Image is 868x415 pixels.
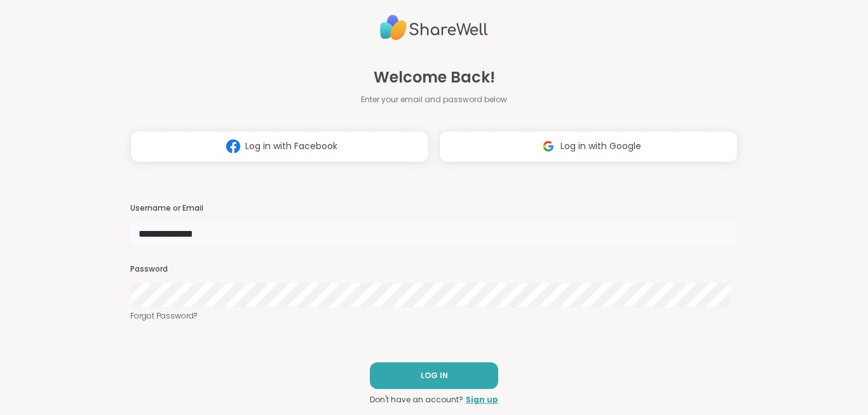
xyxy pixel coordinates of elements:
a: Forgot Password? [130,310,738,322]
span: Log in with Google [560,140,641,153]
img: ShareWell Logomark [536,135,560,158]
h3: Username or Email [130,203,738,214]
span: Don't have an account? [370,394,463,405]
button: Log in with Google [439,131,738,162]
a: Sign up [466,394,498,405]
h3: Password [130,264,738,275]
span: Log in with Facebook [245,140,337,153]
img: ShareWell Logo [380,10,488,46]
span: Enter your email and password below [361,94,507,105]
span: LOG IN [421,370,448,381]
span: Welcome Back! [374,66,495,89]
button: LOG IN [370,362,498,389]
button: Log in with Facebook [130,131,429,162]
img: ShareWell Logomark [221,135,245,158]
